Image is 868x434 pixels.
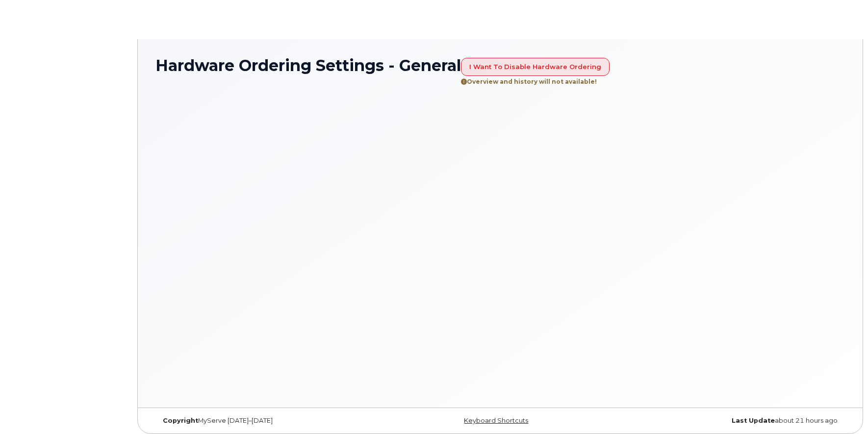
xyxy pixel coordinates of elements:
[163,417,198,424] strong: Copyright
[461,58,610,76] input: I want to disable hardware ordering
[732,417,775,424] strong: Last Update
[464,417,528,424] a: Keyboard Shortcuts
[461,78,610,85] div: Overview and history will not available!
[155,417,385,425] div: MyServe [DATE]–[DATE]
[615,417,845,425] div: about 21 hours ago
[155,57,845,90] h1: Hardware Ordering Settings - General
